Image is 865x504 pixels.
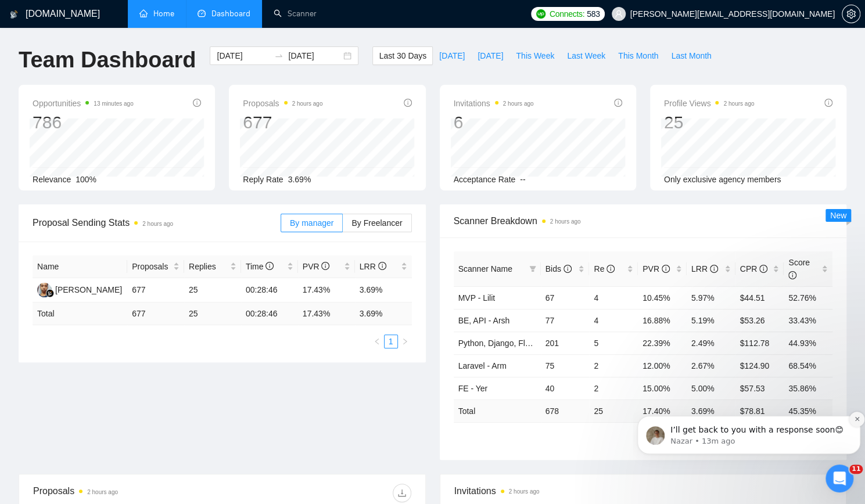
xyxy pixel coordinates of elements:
[662,265,670,273] span: info-circle
[735,377,784,399] td: $57.53
[454,175,516,184] span: Acceptance Rate
[142,221,173,227] time: 2 hours ago
[643,264,670,273] span: PVR
[246,262,274,271] span: Time
[784,309,832,332] td: 33.43%
[735,354,784,377] td: $124.90
[274,51,283,60] span: swap-right
[374,338,381,345] span: left
[671,49,711,62] span: Last Month
[454,399,541,422] td: Total
[561,46,612,65] button: Last Week
[243,111,322,134] div: 677
[735,332,784,354] td: $112.78
[594,264,615,273] span: Re
[393,488,411,498] span: download
[33,215,281,230] span: Proposal Sending Stats
[184,255,241,278] th: Replies
[541,377,590,399] td: 40
[458,361,507,370] a: Laravel - Arm
[321,262,329,270] span: info-circle
[687,354,735,377] td: 2.67%
[217,49,270,62] input: Start date
[842,5,860,23] button: setting
[723,100,754,107] time: 2 hours ago
[842,9,860,19] a: setting
[563,265,572,273] span: info-circle
[292,100,323,107] time: 2 hours ago
[509,46,561,65] button: This Week
[612,46,665,65] button: This Month
[10,5,18,24] img: logo
[33,255,127,278] th: Name
[589,399,638,422] td: 25
[378,262,386,270] span: info-circle
[740,264,767,273] span: CPR
[606,265,615,273] span: info-circle
[710,265,718,273] span: info-circle
[509,488,540,495] time: 2 hours ago
[398,334,412,348] li: Next Page
[589,332,638,354] td: 5
[94,100,133,107] time: 13 minutes ago
[274,9,317,19] a: searchScanner
[687,377,735,399] td: 5.00%
[638,354,687,377] td: 12.00%
[184,303,241,325] td: 25
[33,303,127,325] td: Total
[687,286,735,309] td: 5.97%
[372,46,433,65] button: Last 30 Days
[370,334,384,348] button: left
[393,484,411,502] button: download
[243,175,283,184] span: Reply Rate
[33,111,134,134] div: 786
[638,309,687,332] td: 16.88%
[541,309,590,332] td: 77
[454,484,832,498] span: Invitations
[458,264,512,273] span: Scanner Name
[458,339,557,348] a: Python, Django, Flask - Lilit
[198,9,206,17] span: dashboard
[265,262,274,270] span: info-circle
[355,303,412,325] td: 3.69 %
[398,334,412,348] button: right
[471,46,509,65] button: [DATE]
[664,96,755,110] span: Profile Views
[127,303,184,325] td: 677
[241,278,298,303] td: 00:28:46
[550,218,581,225] time: 2 hours ago
[541,286,590,309] td: 67
[784,286,832,309] td: 52.76%
[454,111,534,134] div: 6
[384,334,398,348] li: 1
[478,49,503,62] span: [DATE]
[379,49,426,62] span: Last 30 Days
[87,489,118,495] time: 2 hours ago
[290,218,333,228] span: By manager
[788,271,796,279] span: info-circle
[687,332,735,354] td: 2.49%
[404,99,412,107] span: info-circle
[784,332,832,354] td: 44.93%
[589,286,638,309] td: 4
[567,49,605,62] span: Last Week
[633,391,865,473] iframe: Intercom notifications message
[614,99,622,107] span: info-circle
[638,332,687,354] td: 22.39%
[355,278,412,303] td: 3.69%
[454,214,833,228] span: Scanner Breakdown
[691,264,718,273] span: LRR
[830,211,846,220] span: New
[351,218,402,228] span: By Freelancer
[687,309,735,332] td: 5.19%
[618,49,658,62] span: This Month
[529,265,536,272] span: filter
[638,286,687,309] td: 10.45%
[37,285,122,294] a: YA[PERSON_NAME]
[274,51,283,60] span: to
[184,278,241,303] td: 25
